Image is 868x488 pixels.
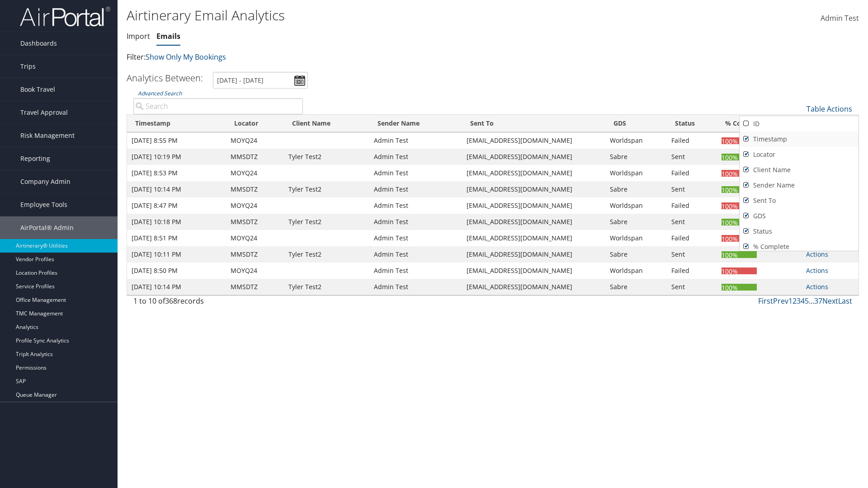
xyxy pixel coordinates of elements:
img: airportal-logo.png [20,6,110,27]
span: AirPortal® Admin [20,216,74,239]
a: Refresh [740,115,859,131]
span: Reporting [20,147,50,170]
a: GDS [740,208,859,224]
a: Status [740,224,859,239]
span: Company Admin [20,170,71,193]
span: Travel Approval [20,101,68,124]
a: ID [740,116,859,131]
span: Employee Tools [20,193,67,216]
a: Locator [740,147,859,162]
a: Client Name [740,162,859,178]
span: Trips [20,55,36,78]
a: Sender Name [740,178,859,193]
a: Sent To [740,193,859,208]
span: Dashboards [20,32,57,55]
span: Book Travel [20,78,55,101]
a: % Complete [740,239,859,254]
span: Risk Management [20,124,75,147]
a: Timestamp [740,131,859,147]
